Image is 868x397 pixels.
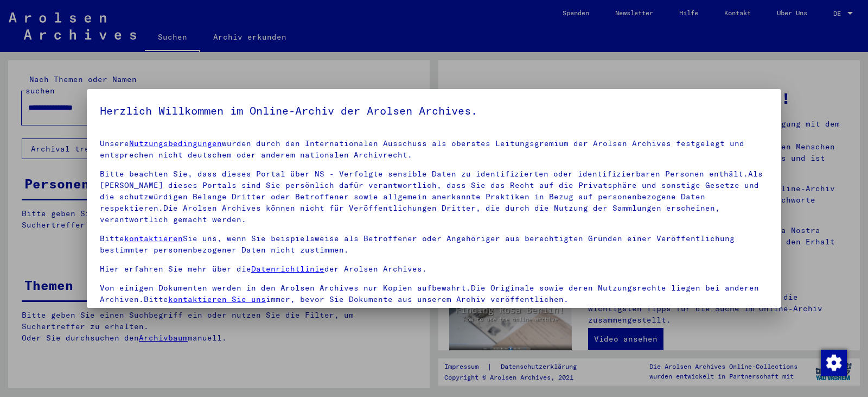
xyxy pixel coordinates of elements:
[251,264,324,274] a: Datenrichtlinie
[100,233,768,256] p: Bitte Sie uns, wenn Sie beispielsweise als Betroffener oder Angehöriger aus berechtigten Gründen ...
[100,263,768,275] p: Hier erfahren Sie mehr über die der Arolsen Archives.
[124,234,183,243] a: kontaktieren
[100,138,768,161] p: Unsere wurden durch den Internationalen Ausschuss als oberstes Leitungsgremium der Arolsen Archiv...
[168,294,266,304] a: kontaktieren Sie uns
[100,168,768,225] p: Bitte beachten Sie, dass dieses Portal über NS - Verfolgte sensible Daten zu identifizierten oder...
[100,102,768,119] h5: Herzlich Willkommen im Online-Archiv der Arolsen Archives.
[129,138,222,148] a: Nutzungsbedingungen
[100,282,768,305] p: Von einigen Dokumenten werden in den Arolsen Archives nur Kopien aufbewahrt.Die Originale sowie d...
[821,350,847,376] img: Zustimmung ändern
